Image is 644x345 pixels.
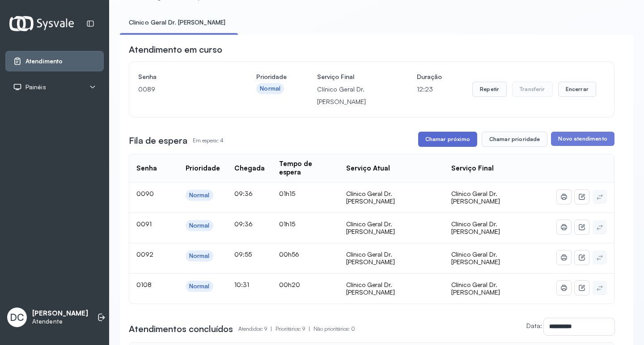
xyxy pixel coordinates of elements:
p: [PERSON_NAME] [32,309,88,318]
span: Painéis [25,83,46,91]
span: 01h15 [279,220,295,228]
span: 0092 [136,250,153,258]
div: Normal [189,222,210,229]
div: Normal [189,191,210,199]
span: | [309,325,310,332]
div: Clínico Geral Dr. [PERSON_NAME] [346,220,437,236]
h4: Serviço Final [317,71,386,83]
div: Clínico Geral Dr. [PERSON_NAME] [346,190,437,205]
span: 0108 [136,281,152,288]
div: Prioridade [186,164,220,173]
h3: Atendimento em curso [129,43,222,56]
div: Serviço Atual [346,164,390,173]
p: Prioritários: 9 [275,323,314,335]
button: Transferir [512,82,553,97]
span: 01h15 [279,190,295,197]
p: 0089 [138,83,226,96]
div: Normal [260,85,280,92]
span: Clínico Geral Dr. [PERSON_NAME] [451,190,500,205]
button: Repetir [472,82,507,97]
span: 0090 [136,190,154,197]
span: | [271,325,272,332]
div: Normal [189,283,210,290]
button: Chamar prioridade [482,132,548,147]
p: Clínico Geral Dr. [PERSON_NAME] [317,83,386,108]
img: Logotipo do estabelecimento [9,16,74,31]
div: Normal [189,252,210,260]
h4: Senha [138,71,226,83]
div: Tempo de espera [279,160,332,177]
span: 09:36 [234,220,253,228]
div: Serviço Final [451,164,494,173]
p: Atendente [32,318,88,325]
p: Não prioritários: 0 [314,323,355,335]
div: Clínico Geral Dr. [PERSON_NAME] [346,281,437,296]
span: Clínico Geral Dr. [PERSON_NAME] [451,220,500,236]
a: Atendimento [13,57,96,66]
span: Clínico Geral Dr. [PERSON_NAME] [451,281,500,296]
span: 0091 [136,220,152,228]
span: 09:55 [234,250,252,258]
p: 12:23 [417,83,442,96]
button: Encerrar [558,82,596,97]
div: Senha [136,164,157,173]
span: 10:31 [234,281,249,288]
div: Clínico Geral Dr. [PERSON_NAME] [346,250,437,266]
span: 00h20 [279,281,300,288]
button: Chamar próximo [418,132,477,147]
h4: Duração [417,71,442,83]
h4: Prioridade [256,71,287,83]
span: Clínico Geral Dr. [PERSON_NAME] [451,250,500,266]
span: 09:36 [234,190,253,197]
span: Atendimento [25,58,63,65]
div: Chegada [234,164,265,173]
button: Novo atendimento [551,132,614,146]
label: Data: [526,322,542,329]
h3: Atendimentos concluídos [129,323,233,335]
a: Clínico Geral Dr. [PERSON_NAME] [120,15,234,30]
p: Atendidos: 9 [238,323,275,335]
p: Em espera: 4 [193,134,224,147]
h3: Fila de espera [129,134,187,147]
span: 00h56 [279,250,299,258]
